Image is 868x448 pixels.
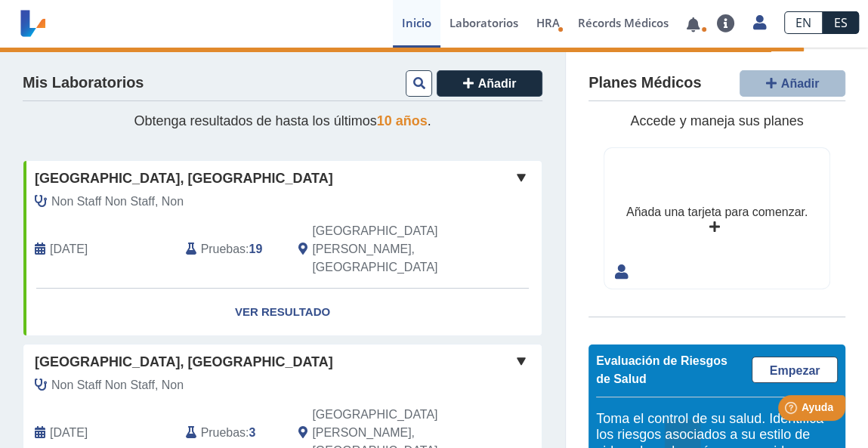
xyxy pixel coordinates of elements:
a: Empezar [752,357,838,383]
span: Obtenga resultados de hasta los últimos . [134,113,431,128]
span: Pruebas [201,240,246,258]
a: Ver Resultado [23,289,542,336]
b: 19 [249,243,262,255]
span: Accede y maneja sus planes [630,113,803,128]
div: Añada una tarjeta para comenzar. [626,203,808,221]
span: San Juan, PR [312,222,465,277]
button: Añadir [437,70,542,97]
iframe: Help widget launcher [734,389,851,431]
span: Non Staff Non Staff, Non [51,193,184,211]
span: [GEOGRAPHIC_DATA], [GEOGRAPHIC_DATA] [35,352,333,372]
h4: Planes Médicos [588,74,701,92]
span: 2024-04-15 [50,240,88,258]
a: EN [784,11,823,34]
a: ES [823,11,859,34]
span: Añadir [478,77,517,90]
span: Evaluación de Riesgos de Salud [596,354,727,385]
span: HRA [536,15,560,30]
span: Non Staff Non Staff, Non [51,376,184,394]
div: : [175,222,288,277]
button: Añadir [740,70,845,97]
span: Empezar [770,364,820,377]
span: 2025-09-30 [50,424,88,442]
span: 10 años [377,113,428,128]
span: Añadir [781,77,820,90]
b: 3 [249,426,255,439]
span: [GEOGRAPHIC_DATA], [GEOGRAPHIC_DATA] [35,168,333,189]
h4: Mis Laboratorios [23,74,144,92]
span: Pruebas [201,424,246,442]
